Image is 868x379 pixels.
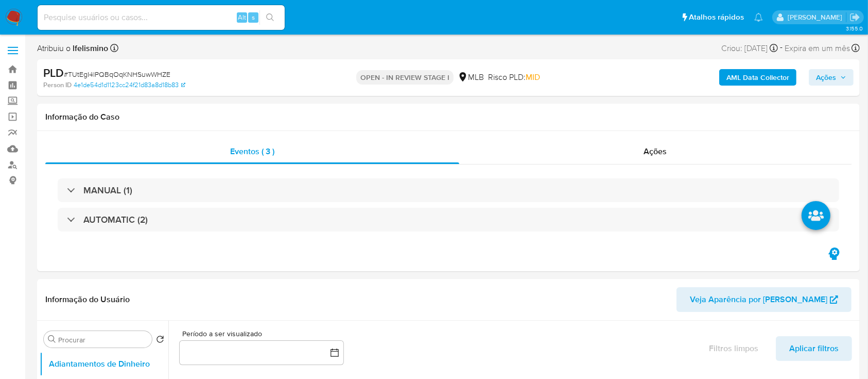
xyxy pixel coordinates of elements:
[849,12,860,23] a: Sair
[458,72,484,83] div: MLB
[526,71,540,83] span: MID
[785,43,850,54] span: Expira em um mês
[252,12,255,22] span: s
[488,72,540,83] span: Risco PLD:
[71,42,108,54] b: lfelismino
[780,41,783,55] span: -
[676,287,852,312] button: Veja Aparência por [PERSON_NAME]
[37,43,108,54] span: Atribuiu o
[230,145,274,157] span: Eventos ( 3 )
[644,145,667,157] span: Ações
[726,69,789,86] b: AML Data Collector
[40,352,168,376] button: Adiantamentos de Dinheiro
[45,112,852,122] h1: Informação do Caso
[721,41,778,55] div: Criou: [DATE]
[43,80,72,90] b: Person ID
[690,287,827,312] span: Veja Aparência por [PERSON_NAME]
[259,10,281,25] button: search-icon
[64,69,170,79] span: # TUtEgI4lPQBqOqKNHSuwWHZE
[356,70,454,85] p: OPEN - IN REVIEW STAGE I
[83,214,148,225] h3: AUTOMATIC (2)
[788,12,846,22] p: laisa.felismino@mercadolivre.com
[156,335,164,347] button: Retornar ao pedido padrão
[43,64,64,81] b: PLD
[74,80,185,90] a: 4e1de54d1d1123cc24f21d83a8d18b83
[238,12,246,22] span: Alt
[38,11,285,24] input: Pesquise usuários ou casos...
[45,294,130,305] h1: Informação do Usuário
[689,12,744,23] span: Atalhos rápidos
[58,335,148,344] input: Procurar
[816,69,836,86] span: Ações
[809,69,854,86] button: Ações
[754,13,763,22] a: Notificações
[48,335,56,343] button: Procurar
[58,178,839,202] div: MANUAL (1)
[719,69,796,86] button: AML Data Collector
[83,185,132,196] h3: MANUAL (1)
[58,208,839,232] div: AUTOMATIC (2)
